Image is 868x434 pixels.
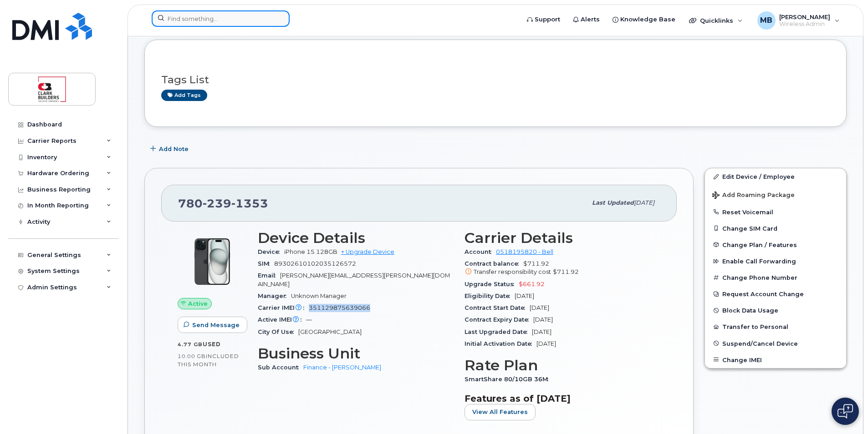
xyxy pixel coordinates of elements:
[465,304,530,311] span: Contract Start Date
[705,168,846,185] a: Edit Device / Employee
[705,269,846,286] button: Change Phone Number
[274,260,356,267] span: 89302610102035126572
[465,260,523,267] span: Contract balance
[465,404,536,420] button: View All Features
[341,248,394,255] a: + Upgrade Device
[152,10,290,27] input: Find something...
[309,304,370,311] span: 351129875639066
[519,281,545,288] span: $661.92
[258,230,454,246] h3: Device Details
[620,15,675,24] span: Knowledge Base
[592,199,634,206] span: Last updated
[705,352,846,368] button: Change IMEI
[705,253,846,269] button: Enable Call Forwarding
[474,268,551,275] span: Transfer responsibility cost
[779,20,830,28] span: Wireless Admin
[303,364,381,371] a: Finance - [PERSON_NAME]
[705,220,846,237] button: Change SIM Card
[258,328,298,335] span: City Of Use
[705,335,846,352] button: Suspend/Cancel Device
[700,17,733,24] span: Quicklinks
[291,293,347,299] span: Unknown Manager
[465,293,515,299] span: Eligibility Date
[258,272,450,287] span: [PERSON_NAME][EMAIL_ADDRESS][PERSON_NAME][DOMAIN_NAME]
[258,304,309,311] span: Carrier IMEI
[161,74,830,86] h3: Tags List
[567,10,606,29] a: Alerts
[298,328,362,335] span: [GEOGRAPHIC_DATA]
[465,393,660,404] h3: Features as of [DATE]
[178,317,247,333] button: Send Message
[178,353,239,368] span: included this month
[496,248,553,255] a: 0518195820 - Bell
[306,316,312,323] span: —
[161,90,207,101] a: Add tags
[178,341,203,348] span: 4.77 GB
[465,328,532,335] span: Last Upgraded Date
[465,230,660,246] h3: Carrier Details
[705,286,846,302] button: Request Account Change
[284,248,337,255] span: iPhone 15 128GB
[258,364,303,371] span: Sub Account
[705,204,846,220] button: Reset Voicemail
[515,293,534,299] span: [DATE]
[535,15,560,24] span: Support
[258,248,284,255] span: Device
[705,237,846,253] button: Change Plan / Features
[465,281,519,288] span: Upgrade Status
[203,197,231,210] span: 239
[188,299,208,308] span: Active
[722,258,796,265] span: Enable Call Forwarding
[581,15,600,24] span: Alerts
[722,241,797,248] span: Change Plan / Features
[472,408,528,416] span: View All Features
[760,15,772,26] span: MB
[705,185,846,204] button: Add Roaming Package
[465,357,660,373] h3: Rate Plan
[159,145,189,153] span: Add Note
[465,316,533,323] span: Contract Expiry Date
[231,197,268,210] span: 1353
[634,199,654,206] span: [DATE]
[712,192,795,200] span: Add Roaming Package
[837,404,853,419] img: Open chat
[258,293,291,299] span: Manager
[521,10,567,29] a: Support
[203,341,221,348] span: used
[705,318,846,335] button: Transfer to Personal
[465,376,553,383] span: SmartShare 80/10GB 36M
[465,260,660,277] span: $711.92
[185,234,240,289] img: iPhone_15_Black.png
[683,11,749,30] div: Quicklinks
[779,13,830,20] span: [PERSON_NAME]
[258,345,454,362] h3: Business Unit
[178,353,206,359] span: 10.00 GB
[532,328,551,335] span: [DATE]
[178,197,268,210] span: 780
[465,248,496,255] span: Account
[705,302,846,318] button: Block Data Usage
[536,340,556,347] span: [DATE]
[722,340,798,347] span: Suspend/Cancel Device
[530,304,549,311] span: [DATE]
[553,268,579,275] span: $711.92
[258,316,306,323] span: Active IMEI
[144,141,196,157] button: Add Note
[533,316,553,323] span: [DATE]
[258,260,274,267] span: SIM
[192,321,240,329] span: Send Message
[465,340,536,347] span: Initial Activation Date
[751,11,846,30] div: Matthew Buttrey
[258,272,280,279] span: Email
[606,10,682,29] a: Knowledge Base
